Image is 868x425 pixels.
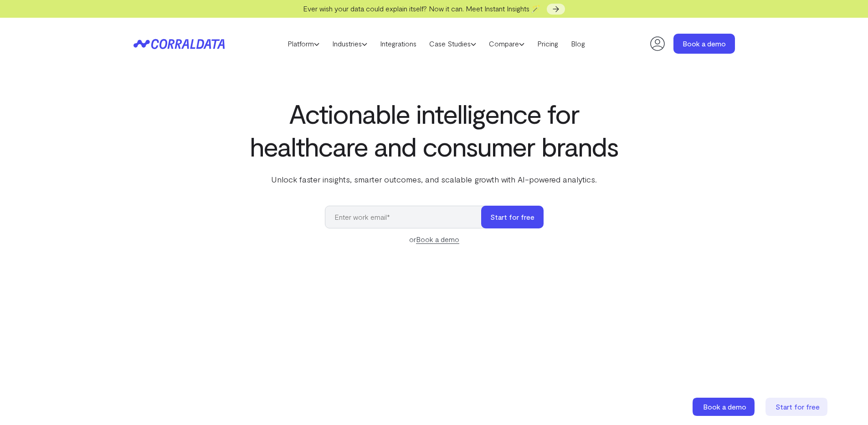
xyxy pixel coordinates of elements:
[248,173,620,185] p: Unlock faster insights, smarter outcomes, and scalable growth with AI-powered analytics.
[531,37,565,51] a: Pricing
[693,398,756,416] a: Book a demo
[303,4,540,13] span: Ever wish your data could explain itself? Now it can. Meet Instant Insights 🪄
[481,206,544,228] button: Start for free
[248,97,620,162] h1: Actionable intelligence for healthcare and consumer brands
[326,37,374,51] a: Industries
[423,37,483,51] a: Case Studies
[765,398,829,416] a: Start for free
[325,234,544,245] div: or
[703,402,746,411] span: Book a demo
[565,37,591,51] a: Blog
[416,235,459,244] a: Book a demo
[325,206,490,228] input: Enter work email*
[673,34,735,54] a: Book a demo
[281,37,326,51] a: Platform
[776,402,820,411] span: Start for free
[374,37,423,51] a: Integrations
[483,37,531,51] a: Compare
